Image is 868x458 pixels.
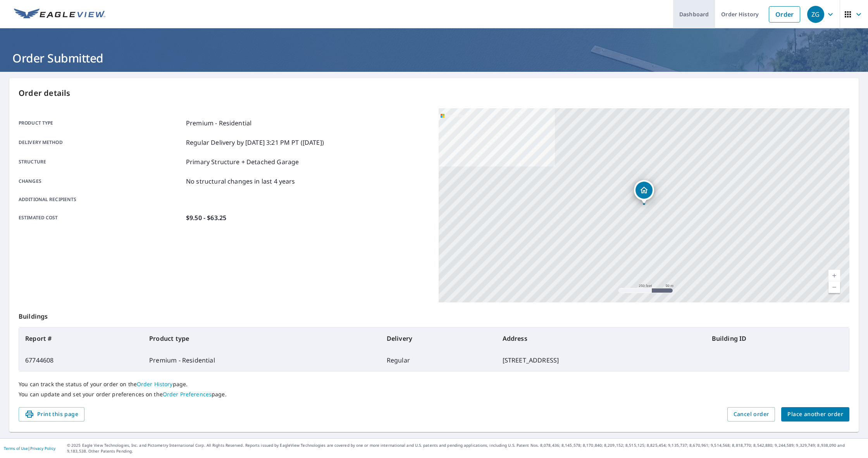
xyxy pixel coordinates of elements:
p: You can update and set your order preferences on the page. [19,391,849,398]
a: Current Level 17, Zoom In [828,270,840,281]
a: Order [769,6,800,23]
span: Cancel order [734,409,769,419]
td: [STREET_ADDRESS] [496,349,706,371]
button: Cancel order [727,407,775,422]
a: Order Preferences [163,390,212,398]
a: Privacy Policy [30,446,55,451]
td: Regular [381,349,496,371]
h1: Order Submitted [9,50,859,66]
span: Print this page [25,409,78,419]
p: Additional recipients [19,196,183,203]
td: 67744608 [19,349,143,371]
p: Changes [19,177,183,186]
p: No structural changes in last 4 years [186,177,295,186]
p: © 2025 Eagle View Technologies, Inc. and Pictometry International Corp. All Rights Reserved. Repo... [67,442,864,454]
p: Primary Structure + Detached Garage [186,157,299,167]
button: Place another order [781,407,849,422]
th: Address [496,328,706,349]
span: Place another order [787,409,843,419]
a: Current Level 17, Zoom Out [828,281,840,293]
div: ZG [807,6,824,23]
p: Premium - Residential [186,118,251,128]
td: Premium - Residential [143,349,381,371]
th: Report # [19,328,143,349]
img: EV Logo [14,9,105,20]
th: Product type [143,328,381,349]
p: Delivery method [19,138,183,147]
div: Dropped pin, building 1, Residential property, 1235R Spruce St Johnstown, PA 15909 [634,180,654,204]
p: Buildings [19,302,849,327]
p: | [4,446,55,451]
p: $9.50 - $63.25 [186,213,226,222]
p: You can track the status of your order on the page. [19,381,849,388]
p: Regular Delivery by [DATE] 3:21 PM PT ([DATE]) [186,138,324,147]
p: Order details [19,87,849,99]
th: Building ID [706,328,849,349]
a: Order History [137,380,173,388]
p: Product type [19,118,183,128]
button: Print this page [19,407,84,422]
th: Delivery [381,328,496,349]
p: Estimated cost [19,213,183,222]
p: Structure [19,157,183,167]
a: Terms of Use [4,446,28,451]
